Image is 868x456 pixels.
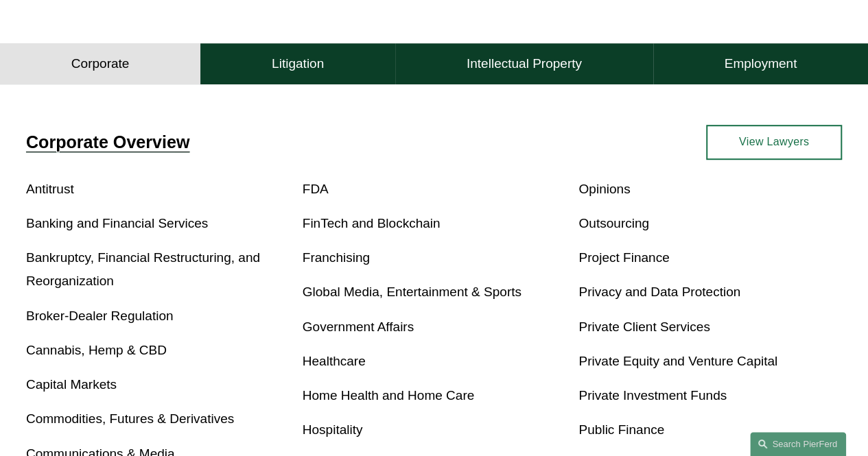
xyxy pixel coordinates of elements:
a: Capital Markets [26,377,117,392]
a: Outsourcing [578,216,649,230]
a: Home Health and Home Care [303,388,475,403]
a: Private Equity and Venture Capital [578,354,777,368]
a: Commodities, Futures & Derivatives [26,411,234,426]
a: Antitrust [26,182,74,196]
h4: Employment [724,56,797,72]
a: Public Finance [578,422,664,437]
a: Government Affairs [303,320,414,334]
a: Search this site [750,432,846,456]
a: Cannabis, Hemp & CBD [26,343,167,357]
a: Banking and Financial Services [26,216,208,230]
a: Corporate Overview [26,132,189,152]
h4: Intellectual Property [467,56,582,72]
a: Project Finance [578,250,669,265]
a: View Lawyers [706,125,842,160]
h4: Corporate [71,56,130,72]
a: Broker-Dealer Regulation [26,309,174,323]
h4: Litigation [272,56,324,72]
a: Franchising [303,250,370,265]
a: Privacy and Data Protection [578,285,740,299]
a: Global Media, Entertainment & Sports [303,285,521,299]
a: FDA [303,182,329,196]
a: Opinions [578,182,630,196]
a: Private Client Services [578,320,709,334]
a: Bankruptcy, Financial Restructuring, and Reorganization [26,250,260,288]
a: Hospitality [303,422,363,437]
a: FinTech and Blockchain [303,216,441,230]
a: Healthcare [303,354,366,368]
a: Private Investment Funds [578,388,727,403]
